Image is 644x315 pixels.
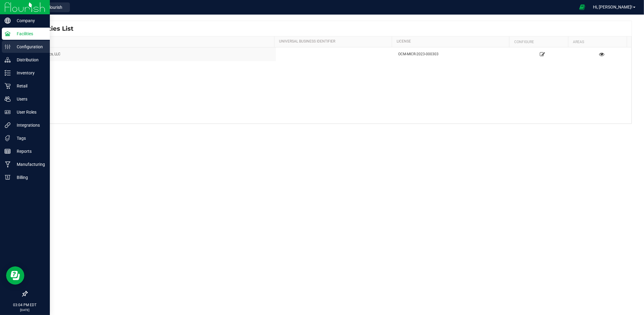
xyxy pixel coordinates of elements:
[575,1,589,13] span: Open Ecommerce Menu
[11,148,47,155] p: Reports
[5,109,11,115] inline-svg: User Roles
[3,302,47,308] p: 03:04 PM EDT
[5,135,11,141] inline-svg: Tags
[5,18,11,24] inline-svg: Company
[5,57,11,63] inline-svg: Distribution
[11,108,47,116] p: User Roles
[5,83,11,89] inline-svg: Retail
[5,31,11,37] inline-svg: Facilities
[398,51,509,57] div: OCM-MICR-2023-000303
[11,135,47,142] p: Tags
[279,39,389,44] a: Universal Business Identifier
[11,17,47,24] p: Company
[5,148,11,154] inline-svg: Reports
[3,308,47,312] p: [DATE]
[5,122,11,128] inline-svg: Integrations
[397,39,507,44] a: License
[5,174,11,180] inline-svg: Billing
[11,30,47,37] p: Facilities
[11,161,47,168] p: Manufacturing
[11,95,47,103] p: Users
[11,82,47,90] p: Retail
[11,56,47,63] p: Distribution
[11,69,47,77] p: Inventory
[509,36,568,47] th: Configure
[5,70,11,76] inline-svg: Inventory
[11,174,47,181] p: Billing
[5,161,11,167] inline-svg: Manufacturing
[593,5,632,9] span: Hi, [PERSON_NAME]!
[568,36,627,47] th: Areas
[6,266,24,285] iframe: Resource center
[11,122,47,129] p: Integrations
[11,43,47,50] p: Configuration
[5,96,11,102] inline-svg: Users
[32,24,74,33] span: Facilities List
[31,51,272,57] div: 845 Organics, LLC
[5,44,11,50] inline-svg: Configuration
[32,39,272,44] a: Name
